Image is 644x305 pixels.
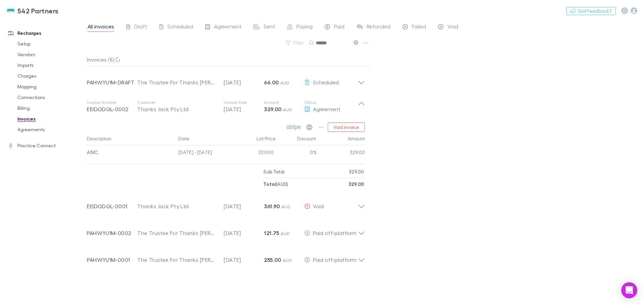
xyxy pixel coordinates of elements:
div: Invoice NumberEEIDODGL-0002CustomerThanks Jack Pty LtdInvoice Date[DATE]Amount329.00 AUDStatusAgr... [82,93,370,120]
a: Mapping [11,81,91,92]
span: Refunded [367,23,390,32]
a: 542 Partners [3,3,63,19]
p: Amount [264,100,304,105]
div: The Trustee For Thanks [PERSON_NAME] Unit Trust [137,78,217,86]
p: Sub Total [263,166,284,178]
strong: 121.75 [264,230,279,236]
a: Agreements [11,124,91,135]
span: Void [447,23,458,32]
p: PAHWYU1M-0002 [87,229,137,237]
a: Billing [11,103,91,113]
span: AUD [281,231,290,236]
p: [DATE] [224,202,264,210]
p: EEIDODGL-0001 [87,202,137,210]
div: Thanks Jack Pty Ltd [137,105,217,113]
div: PAHWYU1M-0001The Trustee For Thanks [PERSON_NAME] Unit Trust[DATE]255.00 AUDPaid off-platform [82,244,370,271]
span: AUD [280,80,289,85]
strong: Total [263,181,276,187]
span: Scheduled [167,23,193,32]
p: [DATE] [224,78,264,86]
a: Setup [11,39,91,49]
a: Connections [11,92,91,103]
span: Agreement [313,106,340,112]
strong: 329.00 [348,181,364,187]
strong: 361.90 [264,203,280,210]
h3: 542 Partners [17,7,59,15]
div: The Trustee For Thanks [PERSON_NAME] Unit Trust [137,256,217,264]
p: [DATE] [224,105,264,113]
button: Filter [282,39,308,47]
p: Invoice Date [224,100,264,105]
div: 329.00 [236,145,276,161]
p: PAHWYU1M-0001 [87,256,137,264]
div: Open Intercom Messenger [621,282,637,298]
span: AUD [283,107,292,112]
p: Status [304,100,358,105]
span: Failed [412,23,426,32]
p: [DATE] [224,256,264,264]
strong: 66.00 [264,79,279,86]
span: Paid [334,23,344,32]
p: [DATE] [224,229,264,237]
span: All invoices [88,23,114,32]
span: Paying [297,23,313,32]
p: 329.00 [349,166,364,178]
span: AUD [281,204,290,209]
p: PAHWYU1M-DRAFT [87,78,137,86]
span: Void [313,203,324,209]
div: PAHWYU1M-DRAFTThe Trustee For Thanks [PERSON_NAME] Unit Trust[DATE]66.00 AUDScheduled [82,66,370,93]
div: PAHWYU1M-0002The Trustee For Thanks [PERSON_NAME] Unit Trust[DATE]121.75 AUDPaid off-platform [82,217,370,244]
a: Vendors [11,49,91,60]
div: 329.00 [317,145,365,161]
div: The Trustee For Thanks [PERSON_NAME] Unit Trust [137,229,217,237]
span: Agreement [214,23,241,32]
button: Got Feedback? [566,7,616,15]
p: Invoice Number [87,100,137,105]
a: Invoices [11,113,91,124]
span: AUD [283,258,292,263]
div: [DATE] - [DATE] [176,145,236,161]
img: 542 Partners's Logo [7,7,15,15]
span: Scheduled [313,79,339,85]
div: 0% [276,145,317,161]
span: Paid off-platform [313,230,357,236]
div: Thanks Jack Pty Ltd [137,202,217,210]
strong: 255.00 [264,256,281,263]
strong: 329.00 [264,106,281,112]
span: Draft [134,23,147,32]
p: ( AUD ) [263,178,288,190]
a: Imports [11,60,91,71]
a: Charges [11,71,91,81]
div: EEIDODGL-0001Thanks Jack Pty Ltd[DATE]361.90 AUDVoid [82,190,370,217]
p: EEIDODGL-0002 [87,105,137,113]
a: Practice Connect [1,140,91,151]
span: Paid off-platform [313,256,357,263]
div: ASIC [87,145,173,159]
p: Customer [137,100,217,105]
span: Sent [264,23,275,32]
a: Recharges [1,28,91,39]
button: Void invoice [328,123,365,132]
